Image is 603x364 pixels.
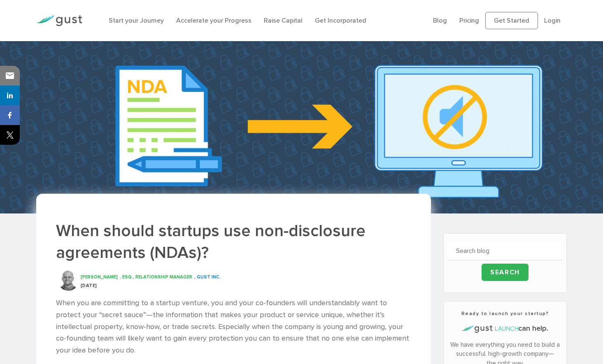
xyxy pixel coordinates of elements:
p: When you are committing to a startup venture, you and your co-founders will understandably want t... [56,297,411,357]
h4: can help. [448,323,562,334]
a: Get Incorporated [315,16,366,24]
a: Blog [433,16,447,24]
h1: When should startups use non-disclosure agreements (NDAs)? [56,220,411,264]
span: , ESQ., RELATIONSHIP MANAGER [120,274,192,280]
h3: Ready to launch your startup? [448,310,562,317]
a: Login [544,16,561,24]
a: Raise Capital [264,16,303,24]
img: Ryan Kutter [58,270,79,291]
a: Pricing [459,16,479,24]
a: Get Started [485,12,538,29]
span: [DATE] [81,283,97,288]
a: Accelerate your Progress [176,16,251,24]
input: Search [482,264,528,281]
span: , GUST INC. [194,274,221,280]
input: Search blog [448,242,562,260]
span: [PERSON_NAME] [81,274,118,280]
img: Gust Logo [36,15,82,26]
a: Start your Journey [109,16,164,24]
